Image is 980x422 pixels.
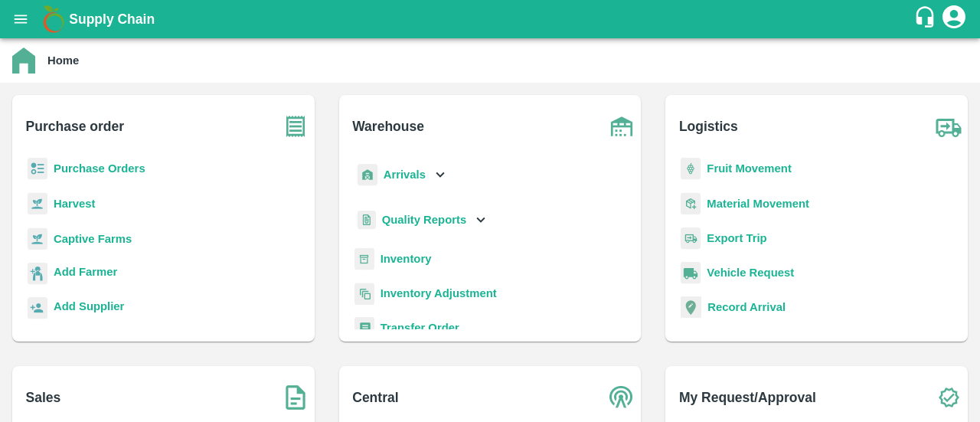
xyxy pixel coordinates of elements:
img: central [603,378,641,417]
img: delivery [681,227,701,250]
img: logo [38,4,69,34]
b: Home [47,54,79,67]
img: soSales [276,378,315,417]
a: Record Arrival [707,301,786,313]
img: recordArrival [681,296,701,318]
a: Vehicle Request [707,267,794,279]
a: Export Trip [707,232,766,244]
img: whInventory [354,248,374,270]
b: Quality Reports [382,214,467,226]
img: vehicle [681,262,701,284]
img: fruit [681,158,701,180]
div: account of current user [940,3,968,35]
img: qualityReport [358,211,376,230]
img: check [929,378,968,417]
b: Arrivals [384,168,426,181]
img: supplier [28,297,47,319]
a: Inventory [381,253,432,265]
b: Supply Chain [69,11,155,27]
a: Harvest [54,198,95,210]
img: farmer [28,263,47,285]
b: Purchase order [26,116,124,137]
img: reciept [28,158,47,180]
b: Add Farmer [54,266,117,278]
img: whTransfer [354,317,374,339]
a: Supply Chain [69,8,913,30]
img: harvest [28,192,47,215]
div: Arrivals [354,158,449,192]
img: material [681,192,701,215]
a: Material Movement [707,198,809,210]
a: Add Supplier [54,298,124,319]
img: inventory [354,283,374,305]
img: warehouse [603,107,641,146]
img: harvest [28,227,47,250]
b: Warehouse [352,116,424,137]
img: truck [929,107,968,146]
b: Central [352,387,398,408]
b: Sales [26,387,61,408]
a: Transfer Order [381,322,459,334]
a: Fruit Movement [707,162,792,175]
img: purchase [276,107,315,146]
a: Add Farmer [54,263,117,284]
div: customer-support [913,5,940,33]
a: Purchase Orders [54,162,145,175]
b: My Request/Approval [679,387,816,408]
b: Add Supplier [54,300,124,312]
b: Logistics [679,116,738,137]
button: open drawer [3,2,38,37]
div: Quality Reports [354,204,490,236]
a: Captive Farms [54,233,132,245]
img: home [12,47,35,74]
a: Inventory Adjustment [381,287,497,299]
img: whArrival [358,164,377,186]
